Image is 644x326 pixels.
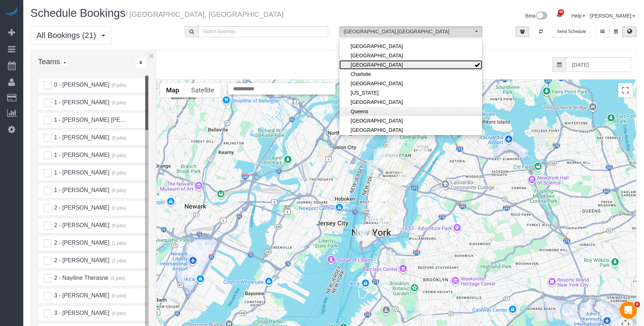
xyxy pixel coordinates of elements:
span: 40 [558,9,564,15]
li: Seattle [339,116,482,125]
div: 10/15/2025 2:30PM - Tze Chun (Goodside Studios) - 329 Broome Street, New York, NY 10002 [378,207,389,224]
div: 10/15/2025 12:00PM - Alexandra Shinder - 173 Sullivan Street, Apt. 1c, New York, NY 10012 [371,195,382,211]
a: [GEOGRAPHIC_DATA] [339,116,482,125]
li: Denver [339,79,482,88]
small: (0 jobs) [111,311,126,316]
button: Toggle fullscreen view [618,83,633,97]
small: (0 jobs) [111,83,126,88]
span: 1 - [PERSON_NAME] [53,169,109,176]
span: Schedule Bookings [30,7,125,19]
small: (0 jobs) [111,171,126,176]
a: Help [571,13,585,19]
div: 10/15/2025 7:00PM - Elaine Pugsley (Mythology) - 324 Lafayette Street, 2nd Floor, New York, NY 10012 [376,198,387,215]
div: 10/15/2025 2:00PM - Julia Sorge - 2718 Church Avenue, Apt 4h, Brooklyn, NY 11226 [422,302,433,318]
span: All Bookings (21) [37,31,100,40]
li: Brooklyn [339,60,482,69]
a: [GEOGRAPHIC_DATA] [339,97,482,107]
li: Bronx [339,51,482,60]
div: 10/15/2025 12:00PM - Tyler Shwachman - 200 West 67th Street, Apt. 17e, New York, NY 10023 [387,130,398,147]
a: [GEOGRAPHIC_DATA] [339,42,482,51]
li: Portland [339,97,482,107]
a: Beta [526,13,548,19]
div: 10/15/2025 11:00AM - Kelly Carroll - 20 Broad Street, Apt. 1203, New York, NY 10005 [359,224,371,241]
a: Charlotte [339,69,482,79]
span: 2 - [PERSON_NAME] [53,205,109,211]
span: 2 - Nayiline Therasne [53,275,108,281]
span: 6 [634,302,640,307]
a: [GEOGRAPHIC_DATA] [339,79,482,88]
span: 1 - [PERSON_NAME] [53,134,109,140]
button: All Bookings (21) [30,26,111,44]
span: 1 - [PERSON_NAME] [53,99,109,105]
input: Date [566,57,631,72]
small: (0 jobs) [111,206,126,211]
div: 10/15/2025 11:00AM - Holly Spector - 516 West 47th Street, Apt N3f, New York, NY 10036 [377,147,388,164]
a: [US_STATE] [339,88,482,97]
ol: All Locations [339,26,483,37]
li: Boston [339,42,482,51]
button: Show street map [160,83,185,97]
span: 3 - [PERSON_NAME] [53,292,109,298]
div: 10/15/2025 9:00AM - Marc Kassis (Fordham Law) - 311 11th Avenue, Apt. 3008, New York, NY 10001 [367,160,378,177]
small: (0 jobs) [111,153,126,158]
div: ... [135,57,147,68]
div: 10/15/2025 11:30AM - Benjamin Hipple - 242 West 53rd Street, Apt. 64b, New York, NY 10019 [388,146,400,162]
span: 1 - [PERSON_NAME] [53,152,109,158]
span: Teams [38,57,60,66]
div: 10/15/2025 7:45AM - Alice Ma (Mad Realities) - 425 Broadway, Suite 2, New York, NY 10013 [369,206,381,222]
a: Queens [339,107,482,116]
li: Staten Island [339,125,482,135]
div: 10/15/2025 11:00AM - Michael Donaldson - 55 West 11th Street, Apt. 3d, New York, NY 10011 [374,185,386,202]
a: [PERSON_NAME] [590,13,635,19]
i: Sort Teams [140,61,142,65]
span: 2 - [PERSON_NAME] [53,240,109,246]
div: 10/15/2025 1:30PM - Victoria Lu (University of Michigan) - 21 West Street, Apt. 9f, New York, NY ... [355,225,366,241]
div: 10/15/2025 9:00AM - Sal Marsico - 125 Sullivan Street, Apt. 6, New York, NY 10012-3617 [369,197,380,214]
span: [GEOGRAPHIC_DATA] , [GEOGRAPHIC_DATA] [344,28,473,35]
button: [GEOGRAPHIC_DATA],[GEOGRAPHIC_DATA] [339,26,483,37]
img: Automaid Logo [4,7,19,17]
small: (0 jobs) [111,293,126,298]
small: (0 jobs) [111,135,126,140]
img: New interface [536,11,547,21]
span: 3 - [PERSON_NAME] [53,310,109,316]
div: 10/15/2025 1:30PM - Bernie Zamichow - 400 East 71st Street, Apt. 15t, New York, NY 10021 [417,142,428,158]
button: Send Schedule [552,26,591,37]
small: (2 jobs) [111,258,126,263]
a: [GEOGRAPHIC_DATA] [339,125,482,135]
span: 0 - [PERSON_NAME] [53,82,109,88]
small: (0 jobs) [110,276,125,281]
small: (0 jobs) [111,100,126,105]
button: × [149,51,154,61]
small: / [GEOGRAPHIC_DATA], [GEOGRAPHIC_DATA] [125,10,284,18]
div: 10/15/2025 10:00AM - Zoe Cunningham (Softwire) - 560 West 43rd Street, Apt 41d, New York, NY 10036 [374,149,385,166]
span: 1 - [PERSON_NAME] [53,187,109,193]
small: (0 jobs) [111,188,126,193]
iframe: Intercom live chat [620,302,637,319]
div: 10/15/2025 12:00PM - Harris Dew - 550 Grand Street, Apt. G11f, New York, NY 10002 [392,214,403,230]
button: Show satellite imagery [185,83,221,97]
span: 1 - [PERSON_NAME] [PERSON_NAME] [53,117,158,123]
div: 10/15/2025 11:00AM - Hello Alfred (NYC) - 1 Union Square South, Apt. Ph2e, New York, NY 10003 [380,184,391,201]
small: (0 jobs) [111,223,126,228]
span: 2 - [PERSON_NAME] [53,222,109,228]
div: 10/15/2025 11:00AM - Janvi Sai - 303 East 37th St #5a, New York, NY 10016 [398,169,410,186]
span: 2 - [PERSON_NAME] [53,257,109,263]
li: New Jersey [339,88,482,97]
a: 40 [552,7,566,23]
input: Search Bookings.. [198,26,328,37]
a: [GEOGRAPHIC_DATA] [339,60,482,69]
small: (1 jobs) [111,241,126,246]
a: [GEOGRAPHIC_DATA] [339,51,482,60]
div: 10/15/2025 9:00AM - Jennifer Lazo - 25 West 13th Street, Apt 5en (5e North), New York, NY 10011 [377,184,388,201]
